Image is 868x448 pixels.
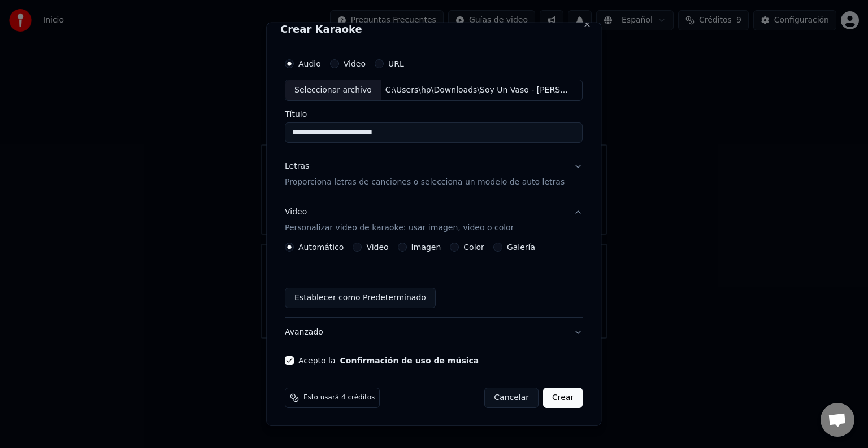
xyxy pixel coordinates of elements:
[280,24,587,34] h2: Crear Karaoke
[285,288,436,308] button: Establecer como Predeterminado
[285,161,309,172] div: Letras
[507,243,535,251] label: Galería
[367,243,389,251] label: Video
[285,318,583,347] button: Avanzado
[298,60,321,68] label: Audio
[298,357,479,364] label: Acepto la
[485,388,539,408] button: Cancelar
[411,243,441,251] label: Imagen
[285,110,583,118] label: Título
[388,60,404,68] label: URL
[285,197,583,243] button: VideoPersonalizar video de karaoke: usar imagen, video o color
[285,80,381,100] div: Seleccionar archivo
[285,207,514,234] div: Video
[543,388,583,408] button: Crear
[285,177,565,188] p: Proporciona letras de canciones o selecciona un modelo de auto letras
[303,393,375,402] span: Esto usará 4 créditos
[344,60,366,68] label: Video
[464,243,485,251] label: Color
[340,357,479,364] button: Acepto la
[285,152,583,197] button: LetrasProporciona letras de canciones o selecciona un modelo de auto letras
[381,85,573,96] div: C:\Users\hp\Downloads\Soy Un Vaso - [PERSON_NAME] [PERSON_NAME].mp3
[298,243,344,251] label: Automático
[285,243,583,317] div: VideoPersonalizar video de karaoke: usar imagen, video o color
[285,222,514,234] p: Personalizar video de karaoke: usar imagen, video o color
